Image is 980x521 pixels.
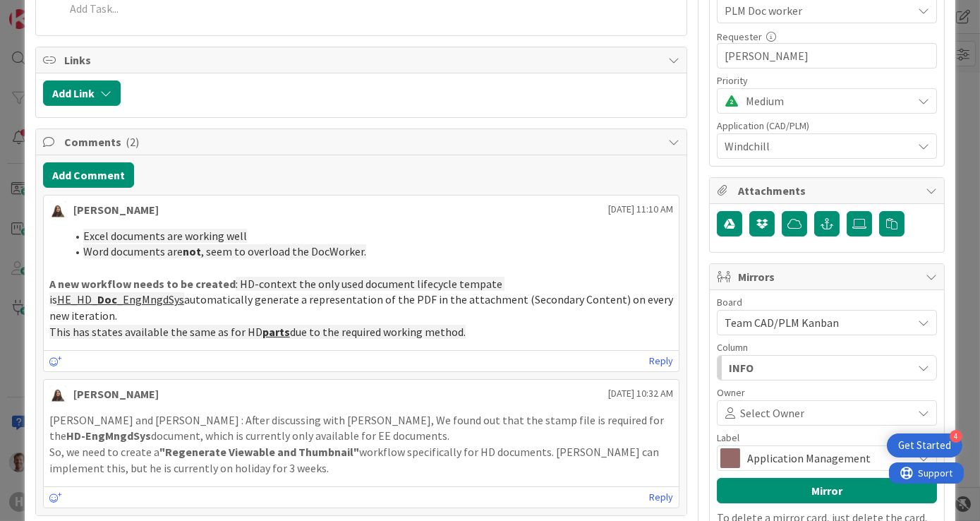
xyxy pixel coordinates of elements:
[201,244,366,258] span: , seem to overload the DocWorker.
[49,385,66,402] img: KM
[43,162,134,188] button: Add Comment
[717,30,762,43] label: Requester
[66,429,151,443] strong: HD-EngMngdSys
[83,244,183,258] span: Word documents are
[887,433,962,457] div: Open Get Started checklist, remaining modules: 4
[49,325,262,339] span: This has states available the same as for HD
[126,135,139,149] span: ( 2 )
[717,76,937,85] div: Priority
[49,201,66,218] img: KM
[290,325,466,339] span: due to the required working method.
[30,2,64,19] span: Support
[43,80,121,106] button: Add Link
[725,138,912,155] span: Windchill
[717,388,745,397] span: Owner
[717,297,742,307] span: Board
[738,268,919,285] span: Mirrors
[747,448,905,468] span: Application Management
[649,352,673,370] a: Reply
[49,292,675,323] span: automatically generate a representation of the PDF in the attachment (Secondary Content) on every...
[738,182,919,199] span: Attachments
[73,201,159,218] div: [PERSON_NAME]
[717,433,739,443] span: Label
[950,430,962,443] div: 4
[262,325,290,339] u: parts
[725,1,905,20] span: PLM Doc worker
[717,342,748,352] span: Column
[183,244,201,258] strong: not
[83,229,247,243] span: Excel documents are working well
[649,489,673,506] a: Reply
[73,385,159,402] div: [PERSON_NAME]
[725,316,839,330] span: Team CAD/PLM Kanban
[740,405,804,421] span: Select Owner
[49,277,236,291] strong: A new workflow needs to be created
[57,292,97,306] u: HE_HD_
[608,386,673,401] span: [DATE] 10:32 AM
[49,412,674,444] p: [PERSON_NAME] and [PERSON_NAME] : After discussing with [PERSON_NAME], We found out that the stam...
[64,133,662,150] span: Comments
[729,359,754,377] span: INFO
[746,91,905,111] span: Medium
[117,292,184,306] u: _EngMngdSys
[97,292,117,306] u: Doc
[49,277,504,307] span: : HD-context the only used document lifecycle tempate is
[49,444,674,476] p: So, we need to create a workflow specifically for HD documents. [PERSON_NAME] can implement this,...
[717,121,937,131] div: Application (CAD/PLM)
[159,445,359,459] strong: "Regenerate Viewable and Thumbnail"
[608,202,673,217] span: [DATE] 11:10 AM
[64,52,662,68] span: Links
[717,355,937,381] button: INFO
[898,438,951,453] div: Get Started
[717,478,937,503] button: Mirror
